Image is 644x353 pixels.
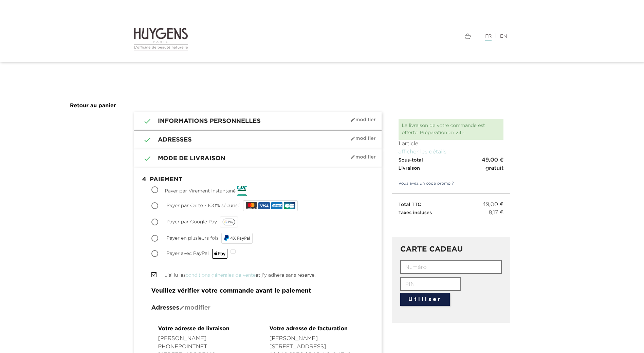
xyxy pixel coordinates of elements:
span: Payer en plusieurs fois [166,236,218,241]
button: Utiliser [400,293,450,306]
span: Modifier [350,154,375,160]
i:  [139,117,148,125]
i:  [139,136,148,144]
h1: Adresses [139,136,376,144]
img: 29x29_square_gif.gif [237,186,247,196]
span: Modifier [179,305,210,311]
span: 8,17 € [489,209,503,217]
a: afficher les détails [399,149,447,155]
i:  [151,272,158,278]
label: J'ai lu les et j'y adhère sans réserve. [165,272,316,279]
span: Payer par Carte - 100% sécurisé [166,203,240,208]
div: | [327,32,511,40]
h1: Informations personnelles [139,117,376,125]
img: google_pay [222,219,235,225]
h4: Adresses [151,305,364,312]
span: gratuit [485,164,504,172]
img: MASTERCARD [246,202,257,209]
iframe: PayPal Message 2 [134,65,511,84]
a: conditions générales de vente [186,273,256,278]
i: mode_edit [350,154,355,160]
h4: Votre adresse de livraison [158,326,246,332]
i: mode_edit [350,136,355,141]
a: Retour au panier [70,103,116,109]
h1: Mode de livraison [139,154,376,163]
span: Sous-total [399,158,423,163]
span: Livraison [399,166,420,171]
img: VISA [258,202,270,209]
h1: Paiement [139,173,376,187]
span: 4X PayPal [231,236,250,241]
span: Modifier [350,117,375,123]
span: Payer par Google Pay [166,220,217,224]
input: Numéro [400,260,502,274]
i: mode_edit [350,117,355,123]
p: 1 article [399,140,504,148]
h4: Veuillez vérifier votre commande avant le paiement [151,288,364,295]
span: Payer avec PayPal [166,251,228,256]
span: 4 [139,173,150,187]
i:  [139,154,148,163]
iframe: PayPal Message 1 [399,217,504,227]
span: Payer par Virement Instantané [165,189,236,193]
span: Total TTC [399,202,421,207]
img: AMEX [271,202,282,209]
span: Modifier [350,136,375,141]
img: Huygens logo [134,27,188,51]
input: PIN [400,277,461,291]
a: Vous avez un code promo ? [392,181,454,187]
span: La livraison de votre commande est offerte. Préparation en 24h. [402,123,485,135]
h3: CARTE CADEAU [400,245,502,254]
span: 49,00 € [482,201,504,209]
span: 49,00 € [482,156,504,164]
img: CB_NATIONALE [284,202,295,209]
i: mode_edit [179,305,185,311]
span: Taxes incluses [399,210,432,215]
h4: Votre adresse de facturation [270,326,357,332]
